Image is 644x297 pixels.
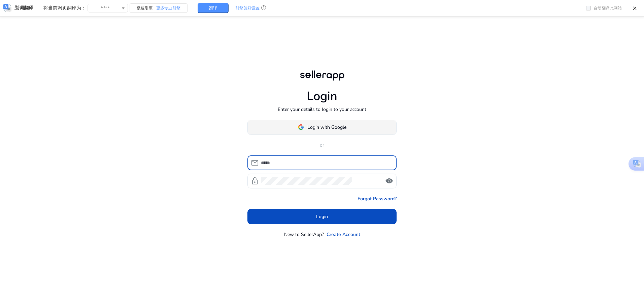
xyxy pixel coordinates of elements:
[247,120,397,135] button: Login with Google
[327,231,360,238] a: Create Account
[307,124,346,131] span: Login with Google
[284,231,324,238] p: New to SellerApp?
[251,159,259,167] span: mail
[316,213,328,220] span: Login
[307,89,337,103] h1: Login
[298,124,304,130] img: google-logo.svg
[278,106,366,113] p: Enter your details to login to your account
[247,142,397,149] p: or
[247,209,397,224] button: Login
[251,177,259,185] span: lock
[358,195,397,202] a: Forgot Password?
[385,177,393,185] span: visibility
